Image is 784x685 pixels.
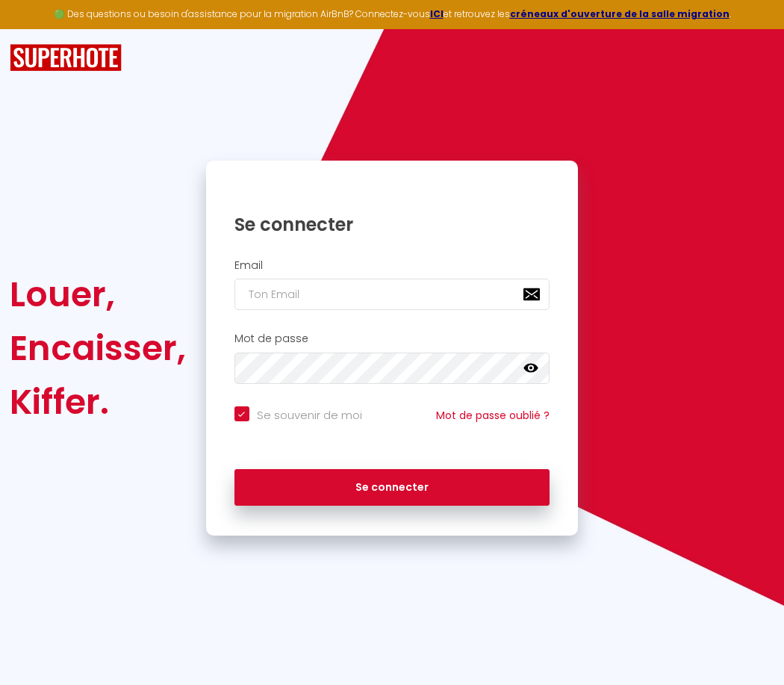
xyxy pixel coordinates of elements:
div: Kiffer. [10,375,186,429]
img: SuperHote logo [10,44,122,72]
h2: Email [234,259,550,272]
button: Se connecter [234,469,550,506]
h2: Mot de passe [234,332,550,345]
a: créneaux d'ouverture de la salle migration [510,7,729,20]
h1: Se connecter [234,213,550,236]
div: Louer, [10,267,186,321]
a: ICI [430,7,444,20]
input: Ton Email [234,279,550,310]
div: Encaisser, [10,321,186,375]
a: Mot de passe oublié ? [436,408,550,423]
